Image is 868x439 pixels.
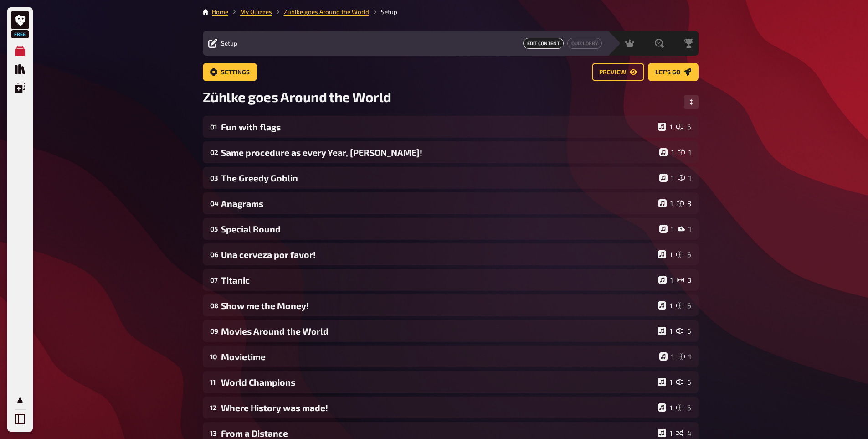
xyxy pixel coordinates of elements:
div: Movietime [221,351,656,362]
a: Quiz Lobby [567,38,602,49]
div: 1 [659,352,674,361]
a: Preview [592,63,644,81]
li: Setup [369,7,397,16]
span: Zühlke goes Around the World [203,88,391,105]
div: 4 [676,429,691,437]
a: Zühlke goes Around the World [284,8,369,15]
div: 6 [676,403,691,412]
a: Settings [203,63,257,81]
div: Where History was made! [221,403,654,413]
a: Let's go [648,63,699,81]
a: My Quizzes [240,8,272,15]
div: 08 [210,301,217,310]
div: Fun with flags [221,122,654,132]
div: 12 [210,403,217,412]
div: 1 [678,148,691,156]
div: 1 [658,123,673,131]
div: 1 [678,225,691,233]
div: 1 [659,225,674,233]
div: 11 [210,378,217,386]
div: 10 [210,352,217,361]
div: 1 [659,148,674,156]
span: Edit Content [523,38,564,49]
a: Quiz Library [11,60,29,78]
div: From a Distance [221,428,654,439]
span: Preview [599,69,626,76]
div: 1 [659,174,674,182]
div: 1 [658,276,673,284]
div: 07 [210,276,217,284]
div: Una cerveza por favor! [221,249,654,260]
div: 09 [210,327,217,335]
div: Show me the Money! [221,300,654,311]
div: 04 [210,199,217,207]
div: 1 [658,199,673,207]
span: Let's go [655,69,680,76]
a: My Account [11,391,29,409]
div: 03 [210,174,217,182]
div: 1 [658,250,673,258]
div: Special Round [221,224,656,234]
div: 1 [678,174,691,182]
li: Home [212,7,228,16]
div: 6 [676,250,691,258]
div: Titanic [221,275,655,285]
a: Overlays [11,78,29,97]
li: Zühlke goes Around the World [272,7,369,16]
div: 13 [210,429,217,437]
a: Home [212,8,228,15]
div: 3 [677,199,691,207]
div: 6 [676,123,691,131]
div: Anagrams [221,198,655,209]
div: 1 [658,378,673,386]
div: 6 [676,301,691,310]
div: 06 [210,250,217,258]
div: Movies Around the World [221,326,654,336]
li: My Quizzes [228,7,272,16]
div: 1 [658,429,673,437]
div: World Champions [221,377,654,387]
span: Setup [221,40,237,47]
div: 6 [676,378,691,386]
span: Free [12,31,28,37]
span: Settings [221,69,250,76]
div: 1 [658,301,673,310]
div: 1 [658,327,673,335]
div: 1 [658,403,673,412]
div: 05 [210,225,217,233]
div: 01 [210,123,217,131]
a: My Quizzes [11,42,29,60]
div: 6 [676,327,691,335]
div: Same procedure as every Year, [PERSON_NAME]! [221,147,656,158]
div: 3 [677,276,691,284]
button: Change Order [684,95,699,109]
div: The Greedy Goblin [221,173,656,183]
div: 1 [678,352,691,361]
div: 02 [210,148,217,156]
